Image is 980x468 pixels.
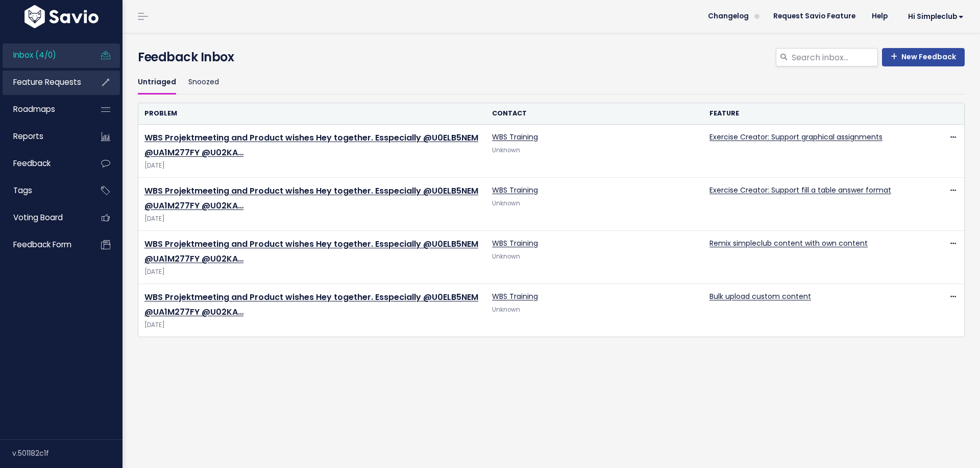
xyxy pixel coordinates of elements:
span: Reports [13,131,43,142]
span: [DATE] [144,267,480,277]
span: Feature Requests [13,77,81,87]
a: Voting Board [3,206,85,229]
a: Roadmaps [3,98,85,121]
span: Hi simpleclub [908,13,964,20]
a: Tags [3,179,85,202]
input: Search inbox... [791,48,878,66]
h4: Feedback Inbox [138,48,965,66]
a: Inbox (4/0) [3,43,85,67]
span: Feedback [13,158,51,169]
a: Remix simpleclub content with own content [709,238,868,248]
a: Snoozed [188,71,219,95]
a: Feedback form [3,233,85,256]
span: [DATE] [144,214,480,224]
span: [DATE] [144,320,480,331]
a: WBS Projektmeeting and Product wishes Hey together. Esspecially @U0ELB5NEM @UA1M277FY @U02KA… [144,185,478,212]
a: Untriaged [138,71,176,95]
span: Unknown [492,146,520,154]
a: WBS Training [492,185,538,195]
div: v.501182c1f [12,440,122,466]
a: Hi simpleclub [896,9,972,25]
span: [DATE] [144,160,480,171]
span: Inbox (4/0) [13,50,56,60]
span: Changelog [708,13,749,20]
a: Help [864,9,896,24]
span: Voting Board [13,212,63,223]
a: Exercise Creator: Support fill a table answer format [709,185,891,195]
a: WBS Training [492,132,538,142]
th: Contact [486,103,703,124]
a: WBS Projektmeeting and Product wishes Hey together. Esspecially @U0ELB5NEM @UA1M277FY @U02KA… [144,291,478,318]
a: WBS Training [492,291,538,301]
th: Problem [138,103,486,124]
img: logo-white.9d6f32f41409.svg [22,5,101,28]
a: Request Savio Feature [765,9,864,24]
a: Feedback [3,152,85,175]
ul: Filter feature requests [138,71,965,95]
a: New Feedback [882,48,965,66]
span: Tags [13,185,32,196]
span: Feedback form [13,239,71,250]
span: Unknown [492,252,520,261]
a: Exercise Creator: Support graphical assignments [709,132,883,142]
span: Unknown [492,306,520,314]
a: Reports [3,125,85,148]
a: WBS Projektmeeting and Product wishes Hey together. Esspecially @U0ELB5NEM @UA1M277FY @U02KA… [144,238,478,265]
th: Feature [703,103,921,124]
span: Roadmaps [13,104,55,114]
a: Feature Requests [3,71,85,94]
span: Unknown [492,199,520,207]
a: WBS Projektmeeting and Product wishes Hey together. Esspecially @U0ELB5NEM @UA1M277FY @U02KA… [144,132,478,158]
a: Bulk upload custom content [709,291,811,301]
a: WBS Training [492,238,538,248]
